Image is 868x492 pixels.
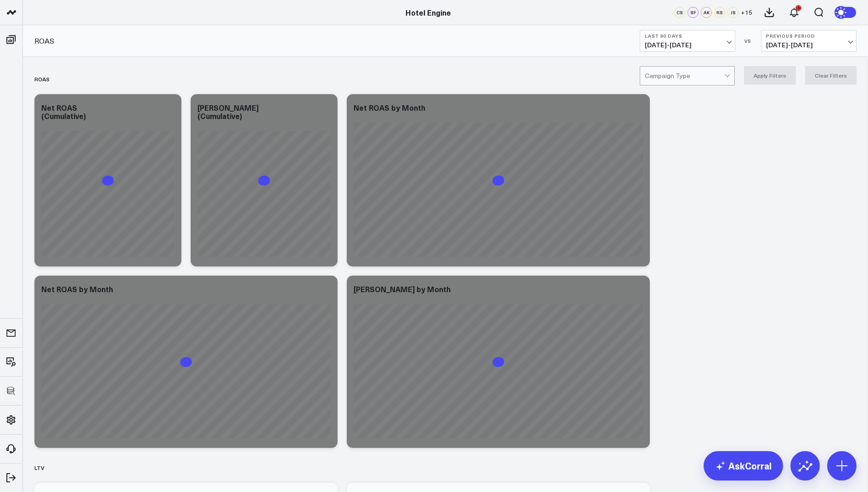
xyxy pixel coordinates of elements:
b: Last 30 Days [645,33,730,39]
div: RS [714,7,725,18]
div: JS [727,7,738,18]
button: Last 30 Days[DATE]-[DATE] [640,30,735,52]
div: [PERSON_NAME] (Cumulative) [197,102,259,121]
button: Apply Filters [744,66,796,85]
button: Clear Filters [805,66,857,85]
span: + 15 [741,9,752,16]
div: AK [701,7,712,18]
button: +15 [741,7,752,18]
div: CS [674,7,685,18]
div: VS [740,38,756,44]
a: ROAS [34,36,54,46]
div: SF [688,7,699,18]
a: AskCorral [704,451,783,481]
div: Net ROAS by Month [41,284,113,294]
a: Hotel Engine [406,7,451,17]
span: [DATE] - [DATE] [766,41,851,49]
div: ROAS [34,68,50,90]
div: 4 [795,5,801,11]
div: [PERSON_NAME] by Month [354,284,451,294]
b: Previous Period [766,33,851,39]
div: Net ROAS (Cumulative) [41,102,86,121]
span: [DATE] - [DATE] [645,41,730,49]
button: Previous Period[DATE]-[DATE] [761,30,857,52]
div: Net ROAS by Month [354,102,425,113]
div: LTV [34,457,45,478]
